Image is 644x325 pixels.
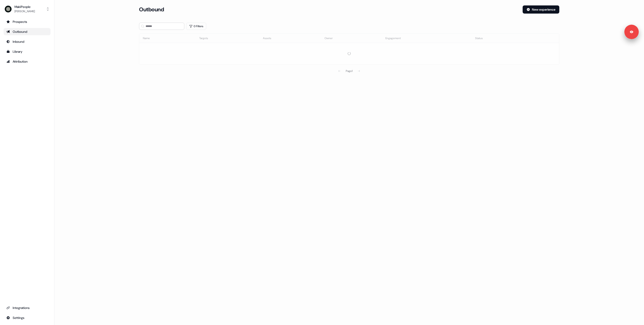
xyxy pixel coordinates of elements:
button: New experience [523,5,559,14]
h3: Outbound [139,6,164,13]
a: Go to integrations [4,314,50,321]
div: Outbound [6,29,48,34]
a: Go to attribution [4,58,50,65]
a: Go to templates [4,48,50,55]
div: MakiPeople [14,5,35,9]
button: MakiPeople[PERSON_NAME] [4,4,50,14]
div: Inbound [6,39,48,44]
div: Integrations [6,306,48,310]
a: Go to Inbound [4,38,50,45]
button: 0 Filters [186,23,206,30]
div: [PERSON_NAME] [14,9,35,14]
div: Library [6,49,48,54]
div: Attribution [6,59,48,64]
div: Settings [6,316,48,320]
a: Go to outbound experience [4,28,50,35]
a: Go to integrations [4,304,50,311]
div: Prospects [6,19,48,24]
a: Go to prospects [4,18,50,25]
